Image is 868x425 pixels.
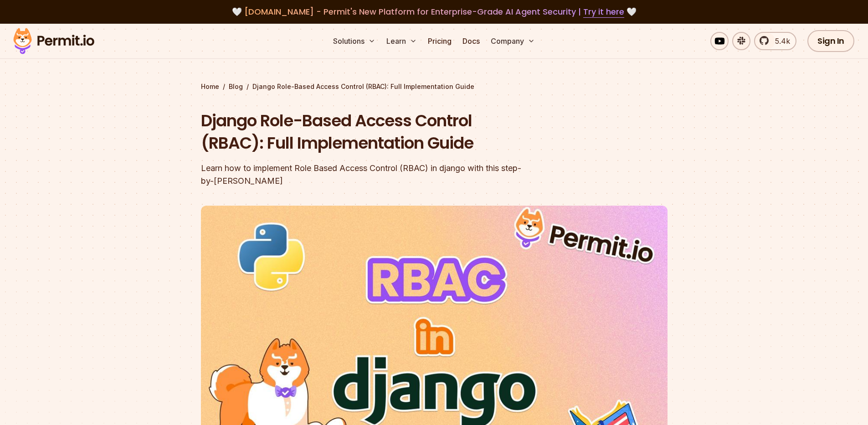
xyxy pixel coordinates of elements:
[329,32,379,50] button: Solutions
[201,82,219,91] a: Home
[424,32,455,50] a: Pricing
[9,26,98,57] img: Permit logo
[754,32,796,50] a: 5.4k
[201,82,668,91] div: / /
[244,6,624,17] span: [DOMAIN_NAME] - Permit's New Platform for Enterprise-Grade AI Agent Security |
[383,32,421,50] button: Learn
[201,162,551,187] div: Learn how to implement Role Based Access Control (RBAC) in django with this step-by-[PERSON_NAME]
[770,36,790,47] span: 5.4k
[201,109,551,155] h1: Django Role-Based Access Control (RBAC): Full Implementation Guide
[807,30,854,52] a: Sign In
[229,82,243,91] a: Blog
[583,6,624,18] a: Try it here
[459,32,483,50] a: Docs
[487,32,539,50] button: Company
[22,5,846,18] div: 🤍 🤍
